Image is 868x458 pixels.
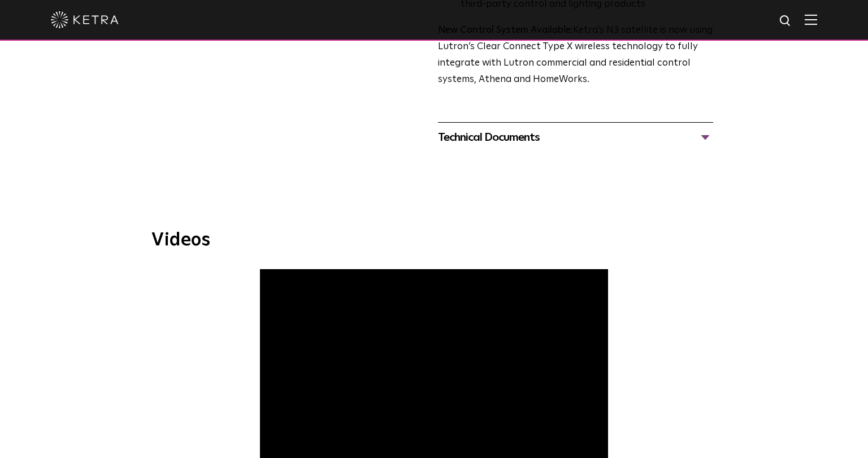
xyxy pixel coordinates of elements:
h3: Videos [151,231,717,249]
div: Technical Documents [438,128,713,146]
img: ketra-logo-2019-white [51,11,119,28]
img: search icon [779,14,793,28]
p: Ketra’s N3 satellite is now using Lutron’s Clear Connect Type X wireless technology to fully inte... [438,23,713,88]
img: Hamburger%20Nav.svg [805,14,817,25]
